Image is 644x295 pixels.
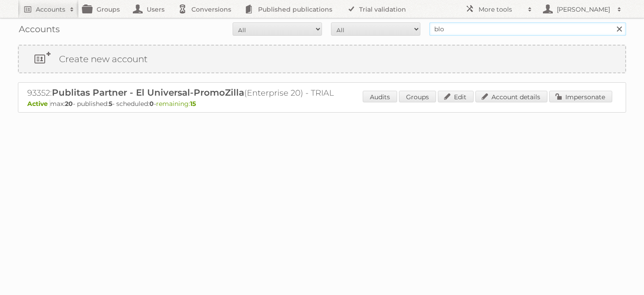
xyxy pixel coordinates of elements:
[27,100,617,108] p: max: - published: - scheduled: -
[190,100,196,108] strong: 15
[27,100,50,108] span: Active
[438,91,474,102] a: Edit
[479,5,523,14] h2: More tools
[27,87,340,99] h2: 93352: (Enterprise 20) - TRIAL
[109,100,112,108] strong: 5
[156,100,196,108] span: remaining:
[149,100,154,108] strong: 0
[363,91,397,102] a: Audits
[549,91,612,102] a: Impersonate
[555,5,613,14] h2: [PERSON_NAME]
[19,46,625,72] a: Create new account
[36,5,65,14] h2: Accounts
[65,100,73,108] strong: 20
[52,87,244,98] span: Publitas Partner - El Universal-PromoZilla
[475,91,547,102] a: Account details
[399,91,436,102] a: Groups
